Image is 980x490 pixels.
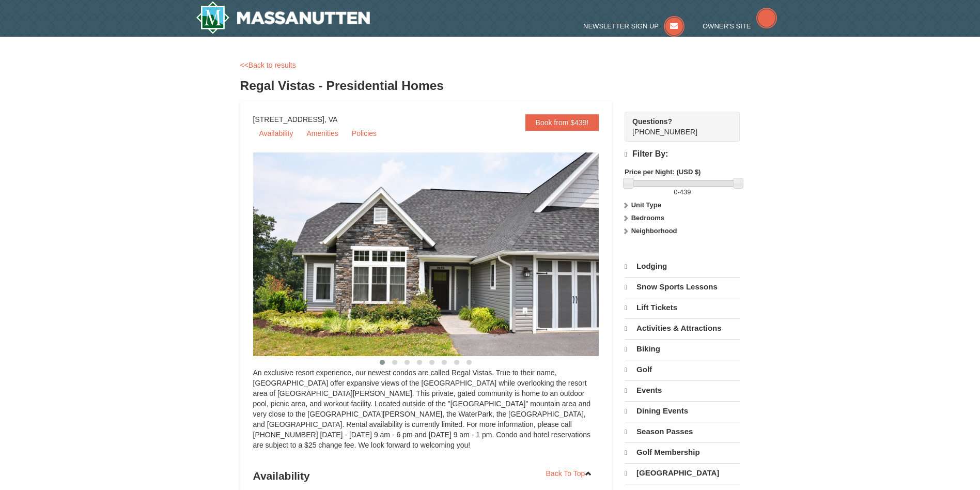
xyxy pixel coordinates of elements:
span: Newsletter Sign Up [583,22,659,30]
a: Newsletter Sign Up [583,22,685,30]
span: 0 [674,188,677,196]
a: Biking [625,339,740,359]
a: Dining Events [625,401,740,421]
a: Golf Membership [625,442,740,462]
span: 439 [680,188,691,196]
a: Owner's Site [703,22,777,30]
label: - [625,187,740,197]
a: Activities & Attractions [625,318,740,338]
strong: Bedrooms [631,214,664,222]
a: Season Passes [625,422,740,441]
a: Massanutten Resort [196,1,370,34]
strong: Questions? [632,117,672,126]
a: [GEOGRAPHIC_DATA] [625,463,740,483]
a: Availability [253,126,300,141]
a: Lodging [625,257,740,276]
a: Back To Top [539,466,599,481]
img: Massanutten Resort Logo [196,1,370,34]
h3: Availability [253,466,599,486]
a: Book from $439! [525,114,599,131]
div: An exclusive resort experience, our newest condos are called Regal Vistas. True to their name, [G... [253,367,599,461]
a: Golf [625,360,740,379]
a: Policies [346,126,383,141]
img: 19218991-1-902409a9.jpg [253,152,625,356]
strong: Neighborhood [631,227,677,235]
a: Events [625,380,740,400]
a: <<Back to results [240,61,296,69]
h4: Filter By: [625,149,740,159]
span: [PHONE_NUMBER] [632,116,721,136]
strong: Unit Type [631,201,661,209]
span: Owner's Site [703,22,751,30]
strong: Price per Night: (USD $) [625,168,701,176]
h3: Regal Vistas - Presidential Homes [240,75,740,96]
a: Amenities [300,126,344,141]
a: Snow Sports Lessons [625,277,740,297]
a: Lift Tickets [625,298,740,317]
